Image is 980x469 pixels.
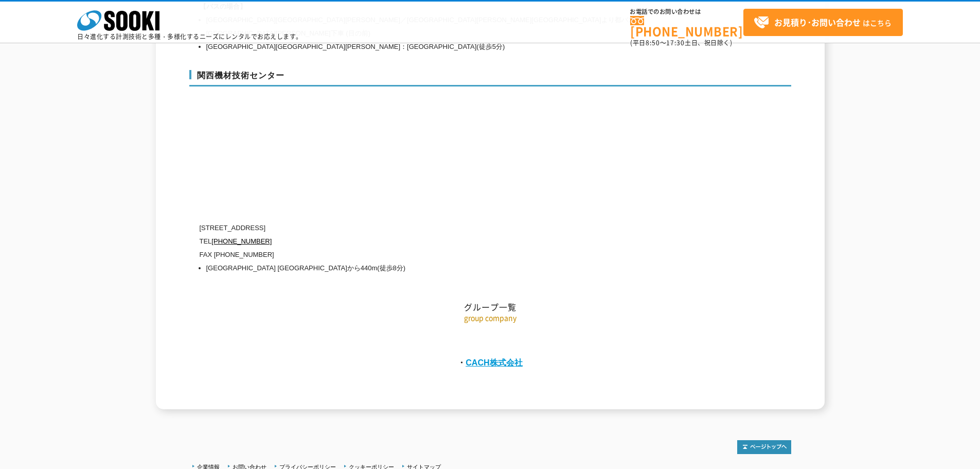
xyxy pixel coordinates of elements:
[666,38,685,47] span: 17:30
[200,235,693,248] p: TEL
[630,9,743,15] span: お電話でのお問い合わせは
[466,358,523,367] a: CACH株式会社
[743,9,903,36] a: お見積り･お問い合わせはこちら
[630,38,732,47] span: (平日 ～ 土日、祝日除く)
[737,440,791,454] img: トップページへ
[200,221,693,235] p: [STREET_ADDRESS]
[189,354,791,371] p: ・
[630,16,743,37] a: [PHONE_NUMBER]
[77,33,302,40] p: 日々進化する計測技術と多種・多様化するニーズにレンタルでお応えします。
[774,16,861,28] strong: お見積り･お問い合わせ
[189,199,791,312] h2: グループ一覧
[200,248,693,262] p: FAX [PHONE_NUMBER]
[211,237,272,245] a: [PHONE_NUMBER]
[754,15,892,30] span: はこちら
[206,262,693,275] li: [GEOGRAPHIC_DATA] [GEOGRAPHIC_DATA]から440m(徒歩8分)
[189,70,791,86] h3: 関西機材技術センター
[189,312,791,323] p: group company
[646,38,660,47] span: 8:50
